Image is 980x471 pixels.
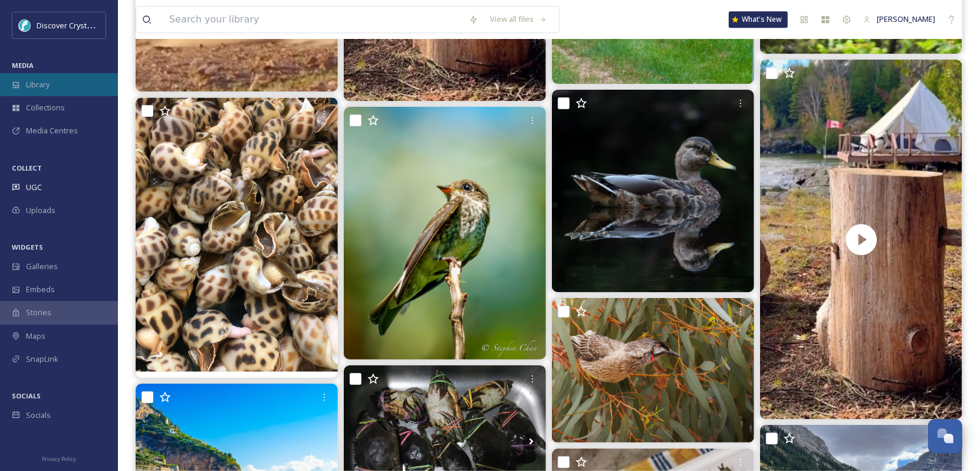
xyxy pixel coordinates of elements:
[344,107,546,359] img: Grey-streaked flycatcher 灰紋鶲 Sony A1ii FE400-800G #birds #bird #nature #birdsofinstagram #wildlif...
[26,79,50,90] span: Library
[26,410,51,421] span: Socials
[163,6,463,32] input: Search your library
[42,451,76,465] a: Privacy Policy
[42,455,76,463] span: Privacy Policy
[26,307,51,318] span: Stories
[26,331,45,342] span: Maps
[26,261,58,272] span: Galleries
[26,182,42,193] span: UGC
[12,391,41,400] span: SOCIALS
[26,125,78,136] span: Media Centres
[552,90,754,292] img: #duck #mallard #waterfowl #birdsofinstagram #birdwatching #birdphotography #wildlife #wildlifepho...
[136,97,338,378] img: Ito n nman yong paborito nilang kuhol😜 #seafood #snale #fblifestylelife
[37,19,154,31] span: Discover Crystal River [US_STATE]
[928,419,962,453] button: Open Chat
[26,284,55,295] span: Embeds
[552,298,754,443] img: Red Wattlebird. - - - #aves#wattlebird#birds#ornithology#nature#wildlife#wild#australian#native#s...
[877,14,935,24] span: [PERSON_NAME]
[26,205,55,216] span: Uploads
[26,102,65,113] span: Collections
[12,243,43,251] span: WIDGETS
[12,163,42,172] span: COLLECT
[26,354,58,365] span: SnapLink
[12,61,34,70] span: MEDIA
[484,8,553,31] a: View all files
[760,60,962,420] img: thumbnail
[760,60,962,420] video: Fall lake time #fishing #nature #lake
[19,19,31,31] img: download.jpeg
[729,11,788,28] a: What's New
[857,8,941,31] a: [PERSON_NAME]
